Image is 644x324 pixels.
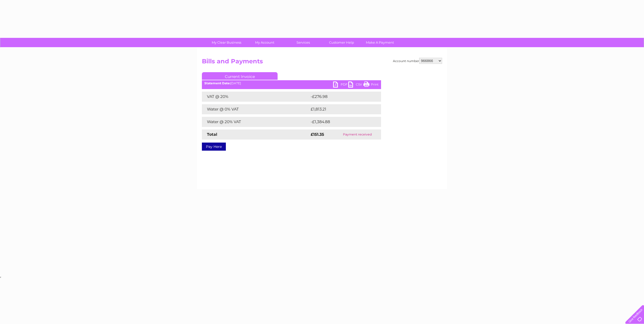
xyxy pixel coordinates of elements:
a: PDF [333,82,348,89]
a: Services [282,38,324,47]
b: Statement Date: [204,81,230,85]
a: My Clear Business [206,38,247,47]
div: [DATE] [202,82,381,85]
a: Customer Help [321,38,362,47]
td: -£276.98 [309,92,373,102]
a: Print [363,82,379,89]
strong: Total [207,132,217,137]
a: Current Invoice [202,72,278,80]
h2: Bills and Payments [202,58,442,67]
td: -£1,384.88 [309,117,374,127]
td: £1,813.21 [309,104,372,114]
div: Account number [393,58,442,64]
a: Pay Here [202,143,226,151]
td: Payment received [334,129,381,140]
a: My Account [244,38,286,47]
strong: £151.35 [311,132,324,137]
a: CSV [348,82,363,89]
td: Water @ 0% VAT [202,104,309,114]
td: Water @ 20% VAT [202,117,309,127]
a: Make A Payment [359,38,401,47]
td: VAT @ 20% [202,92,309,102]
